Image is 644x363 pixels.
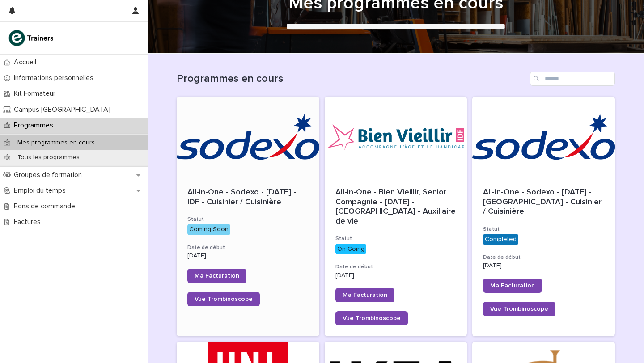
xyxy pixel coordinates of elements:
[10,186,73,195] p: Emploi du temps
[187,224,230,235] div: Coming Soon
[10,202,82,211] p: Bons de commande
[483,262,604,270] p: [DATE]
[343,315,401,321] span: Vue Trombinoscope
[335,235,457,242] h3: Statut
[195,296,253,302] span: Vue Trombinoscope
[343,292,387,298] span: Ma Facturation
[530,72,615,86] input: Search
[483,234,518,245] div: Completed
[490,306,548,312] span: Vue Trombinoscope
[187,292,260,306] a: Vue Trombinoscope
[10,154,87,161] p: Tous les programmes
[10,171,89,179] p: Groupes de formation
[177,72,526,85] h1: Programmes en cours
[177,97,319,336] a: All-in-One - Sodexo - [DATE] - IDF - Cuisinier / CuisinièreStatutComing SoonDate de début[DATE]Ma...
[483,254,604,261] h3: Date de début
[335,272,457,279] p: [DATE]
[483,226,604,233] h3: Statut
[10,74,101,82] p: Informations personnelles
[10,58,43,67] p: Accueil
[10,89,63,98] p: Kit Formateur
[7,29,56,47] img: K0CqGN7SDeD6s4JG8KQk
[10,106,118,114] p: Campus [GEOGRAPHIC_DATA]
[490,283,535,289] span: Ma Facturation
[187,252,309,260] p: [DATE]
[335,263,457,270] h3: Date de début
[187,269,246,283] a: Ma Facturation
[325,97,467,336] a: All-in-One - Bien Vieillir, Senior Compagnie - [DATE] - [GEOGRAPHIC_DATA] - Auxiliaire de vieStat...
[335,288,394,302] a: Ma Facturation
[10,218,48,226] p: Factures
[195,273,239,279] span: Ma Facturation
[335,311,408,325] a: Vue Trombinoscope
[187,188,298,206] span: All-in-One - Sodexo - [DATE] - IDF - Cuisinier / Cuisinière
[483,279,542,293] a: Ma Facturation
[10,139,102,147] p: Mes programmes en cours
[472,97,615,336] a: All-in-One - Sodexo - [DATE] - [GEOGRAPHIC_DATA] - Cuisinier / CuisinièreStatutCompletedDate de d...
[335,188,458,225] span: All-in-One - Bien Vieillir, Senior Compagnie - [DATE] - [GEOGRAPHIC_DATA] - Auxiliaire de vie
[187,216,309,223] h3: Statut
[483,302,555,316] a: Vue Trombinoscope
[187,244,309,251] h3: Date de début
[483,188,604,215] span: All-in-One - Sodexo - [DATE] - [GEOGRAPHIC_DATA] - Cuisinier / Cuisinière
[335,244,366,255] div: On Going
[10,121,60,130] p: Programmes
